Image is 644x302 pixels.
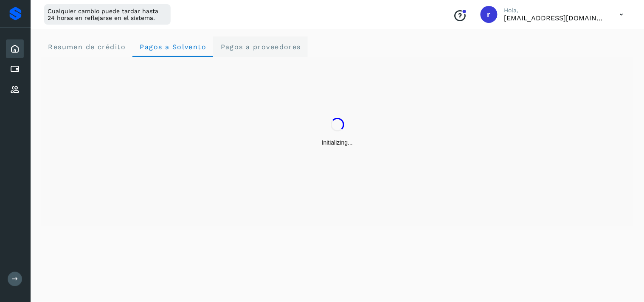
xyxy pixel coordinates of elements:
p: rbp@tlbtransportes.mx [504,14,606,22]
div: Proveedores [6,80,24,99]
span: Resumen de crédito [48,43,126,51]
span: Pagos a proveedores [220,43,301,51]
p: Hola, [504,7,606,14]
span: Pagos a Solvento [139,43,206,51]
div: Cuentas por pagar [6,60,24,78]
div: Inicio [6,39,24,58]
div: Cualquier cambio puede tardar hasta 24 horas en reflejarse en el sistema. [44,4,171,25]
